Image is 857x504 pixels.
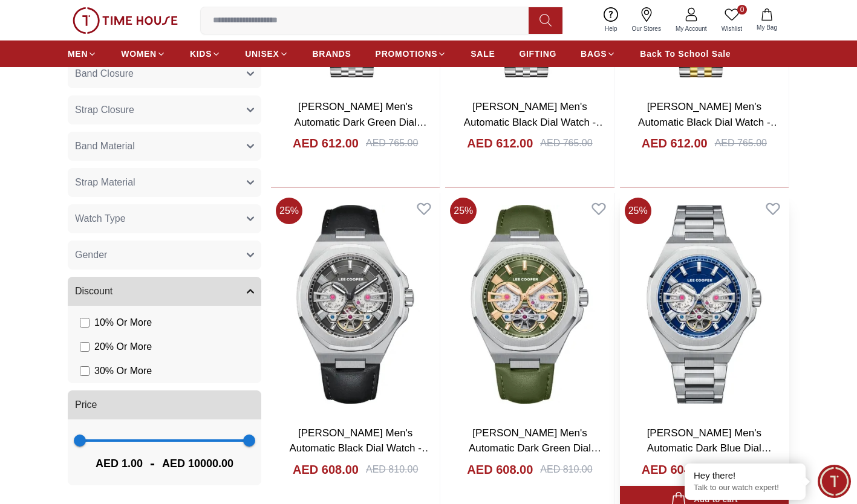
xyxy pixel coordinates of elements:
h4: AED 604.00 [642,461,708,478]
a: Help [598,5,625,36]
a: KIDS [190,43,221,65]
span: Watch Type [75,212,126,226]
span: Discount [75,284,112,299]
h4: AED 612.00 [293,135,359,152]
a: Back To School Sale [640,43,731,65]
span: Band Material [75,139,135,153]
div: AED 765.00 [540,136,592,150]
a: WOMEN [121,43,166,65]
div: AED 765.00 [366,136,418,150]
span: WOMEN [121,48,157,60]
div: Chat Widget [818,465,851,498]
div: AED 765.00 [715,136,767,150]
button: Strap Closure [68,95,261,124]
span: AED 10000.00 [162,455,233,472]
span: MEN [68,48,88,60]
a: [PERSON_NAME] Men's Automatic Black Dial Watch - LC08176.350 [464,101,607,143]
a: [PERSON_NAME] Men's Automatic Dark Blue Dial Watch - LC08124.390 [647,427,772,470]
a: 0Wishlist [714,5,749,36]
span: 25 % [450,198,477,224]
input: 20% Or More [80,342,90,352]
span: SALE [471,48,495,60]
span: UNISEX [245,48,279,60]
button: Strap Material [68,168,261,197]
span: BAGS [581,48,607,60]
button: Gender [68,241,261,270]
input: 30% Or More [80,366,90,376]
span: - [143,454,162,473]
span: PROMOTIONS [376,48,438,60]
img: LEE COOPER Men's Automatic Black Dial Watch - LC08125.351 [271,193,440,416]
button: Watch Type [68,204,261,233]
p: Talk to our watch expert! [694,483,797,493]
a: [PERSON_NAME] Men's Automatic Black Dial Watch - LC08125.351 [289,427,432,470]
span: Help [600,24,622,33]
span: My Bag [752,23,782,32]
span: Wishlist [717,24,747,33]
span: AED 1.00 [96,455,143,472]
button: My Bag [749,6,784,34]
span: 0 [737,5,747,15]
h4: AED 612.00 [642,135,708,152]
a: SALE [471,43,495,65]
span: 30 % Or More [94,364,152,378]
div: AED 810.00 [540,462,592,477]
img: LEE COOPER Men's Automatic Dark Green Dial Watch - LC08125.375 [445,193,614,416]
span: Strap Closure [75,103,134,117]
h4: AED 608.00 [293,461,359,478]
span: My Account [671,24,712,33]
a: GIFTING [519,43,556,65]
span: 10 % Or More [94,315,152,330]
button: Discount [68,277,261,306]
h4: AED 608.00 [467,461,533,478]
span: 25 % [625,198,651,224]
span: 25 % [276,198,302,224]
a: PROMOTIONS [376,43,447,65]
span: Back To School Sale [640,48,731,60]
span: GIFTING [519,48,556,60]
img: Lee Cooper Men's Automatic Dark Blue Dial Watch - LC08124.390 [620,193,789,416]
img: ... [73,7,178,34]
span: 20 % Or More [94,340,152,354]
input: 10% Or More [80,318,90,328]
span: BRANDS [313,48,351,60]
span: KIDS [190,48,212,60]
div: AED 810.00 [366,462,418,477]
span: Our Stores [627,24,666,33]
a: [PERSON_NAME] Men's Automatic Black Dial Watch - LC08176.250 [638,101,781,143]
a: UNISEX [245,43,288,65]
div: AED 805.00 [715,462,767,477]
span: Band Closure [75,66,134,81]
a: Our Stores [625,5,668,36]
h4: AED 612.00 [467,135,533,152]
button: Price [68,390,261,419]
button: Band Closure [68,59,261,88]
a: BAGS [581,43,616,65]
button: Band Material [68,132,261,161]
div: Hey there! [694,470,797,482]
a: MEN [68,43,97,65]
span: Price [75,398,97,412]
a: BRANDS [313,43,351,65]
span: Strap Material [75,175,135,190]
a: [PERSON_NAME] Men's Automatic Dark Green Dial Watch - LC08176.370 [295,101,427,143]
a: [PERSON_NAME] Men's Automatic Dark Green Dial Watch - LC08125.375 [469,427,601,470]
span: Gender [75,248,107,262]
